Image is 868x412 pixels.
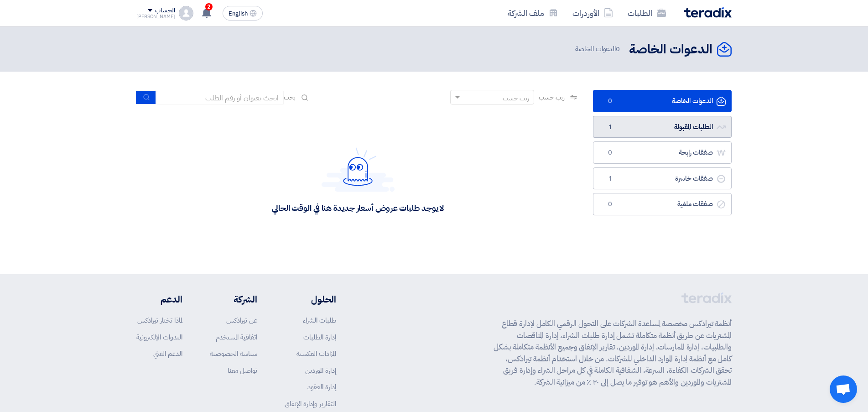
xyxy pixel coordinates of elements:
[307,382,336,392] a: إدارة العقود
[604,174,615,183] span: 1
[593,193,732,215] a: صفقات ملغية0
[303,332,336,342] a: إدارة الطلبات
[216,332,257,342] a: اتفاقية المستخدم
[179,6,193,21] img: profile_test.png
[137,315,182,325] a: لماذا تختار تيرادكس
[155,7,175,15] div: الحساب
[500,2,565,24] a: ملف الشركة
[620,2,673,24] a: الطلبات
[228,365,257,375] a: تواصل معنا
[604,148,615,157] span: 0
[629,41,712,58] h2: الدعوات الخاصة
[616,44,620,54] span: 0
[272,203,444,213] div: لا يوجد طلبات عروض أسعار جديدة هنا في الوقت الحالي
[305,365,336,375] a: إدارة الموردين
[593,141,732,164] a: صفقات رابحة0
[285,292,336,306] li: الحلول
[539,93,565,102] span: رتب حسب
[296,349,336,359] a: المزادات العكسية
[604,200,615,209] span: 0
[136,292,182,306] li: الدعم
[684,7,732,18] img: Teradix logo
[136,332,182,342] a: الندوات الإلكترونية
[565,2,620,24] a: الأوردرات
[226,315,257,325] a: عن تيرادكس
[284,93,296,102] span: بحث
[153,349,182,359] a: الدعم الفني
[575,44,622,54] span: الدعوات الخاصة
[503,94,529,103] div: رتب حسب
[494,318,732,388] p: أنظمة تيرادكس مخصصة لمساعدة الشركات على التحول الرقمي الكامل لإدارة قطاع المشتريات عن طريق أنظمة ...
[285,399,336,409] a: التقارير وإدارة الإنفاق
[210,292,257,306] li: الشركة
[229,10,248,17] span: English
[303,315,336,325] a: طلبات الشراء
[830,375,857,403] a: Open chat
[593,116,732,138] a: الطلبات المقبولة1
[156,91,284,104] input: ابحث بعنوان أو رقم الطلب
[604,123,615,132] span: 1
[205,3,213,10] span: 2
[210,349,257,359] a: سياسة الخصوصية
[593,90,732,112] a: الدعوات الخاصة0
[136,14,175,19] div: [PERSON_NAME]
[593,167,732,190] a: صفقات خاسرة1
[322,147,395,192] img: Hello
[223,6,263,21] button: English
[604,97,615,106] span: 0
